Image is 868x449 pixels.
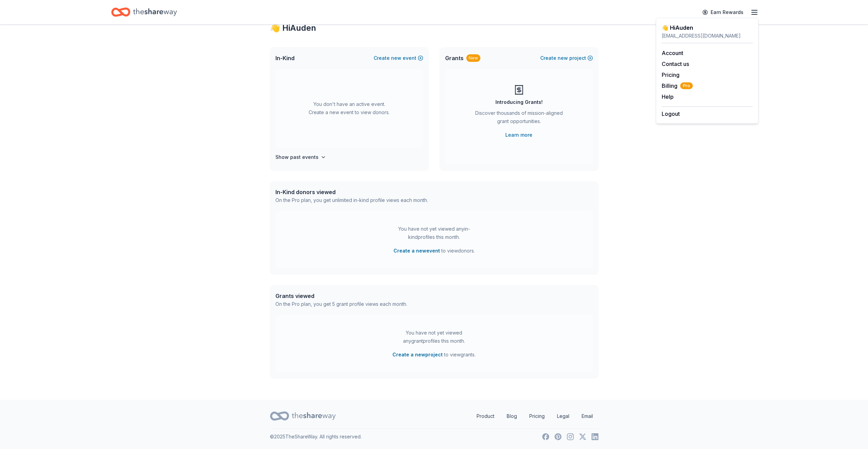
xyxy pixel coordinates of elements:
span: to view grants . [392,351,476,359]
div: 👋 Hi Auden [662,24,753,32]
a: Earn Rewards [698,6,748,18]
span: new [391,54,401,62]
button: BillingPro [662,82,693,90]
a: Home [111,4,177,20]
div: On the Pro plan, you get 5 grant profile views each month. [275,300,407,308]
span: Grants [445,54,464,62]
button: Logout [662,110,680,118]
button: Createnewevent [374,54,423,62]
div: New [466,54,480,62]
h4: Show past events [275,153,319,161]
div: You have not yet viewed any grant profiles this month. [391,329,477,345]
span: Billing [662,82,693,90]
a: Learn more [505,131,532,139]
button: Help [662,93,674,101]
a: Pricing [662,71,679,78]
span: to view donors . [393,247,475,255]
div: You have not yet viewed any in-kind profiles this month. [391,225,477,241]
span: Pro [680,82,693,89]
div: You don't have an active event. Create a new event to view donors. [275,69,423,148]
button: Create a newproject [392,351,443,359]
button: Createnewproject [540,54,593,62]
button: Create a newevent [393,247,440,255]
a: Account [662,50,683,56]
span: new [558,54,568,62]
p: © 2025 TheShareWay. All rights reserved. [270,433,362,441]
button: Show past events [275,153,326,161]
a: Pricing [524,409,550,423]
div: In-Kind donors viewed [275,188,428,196]
div: Introducing Grants! [495,98,543,106]
a: Email [576,409,598,423]
div: On the Pro plan, you get unlimited in-kind profile views each month. [275,196,428,204]
div: Grants viewed [275,292,407,300]
div: 👋 Hi Auden [270,23,598,33]
div: Discover thousands of mission-aligned grant opportunities. [472,109,566,128]
a: Product [471,409,500,423]
a: Legal [552,409,575,423]
nav: quick links [471,409,598,423]
span: In-Kind [275,54,295,62]
button: Contact us [662,60,689,68]
div: [EMAIL_ADDRESS][DOMAIN_NAME] [662,32,753,40]
a: Blog [501,409,522,423]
